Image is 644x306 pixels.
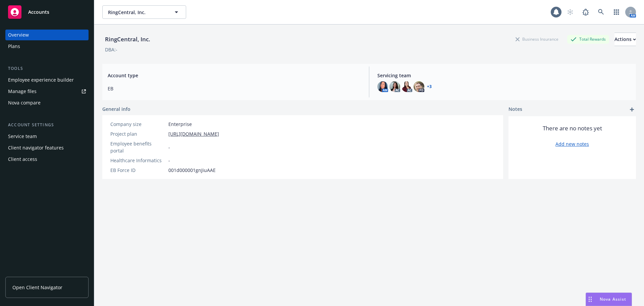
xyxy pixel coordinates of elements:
a: Switch app [610,5,623,19]
div: Client navigator features [8,142,64,153]
img: photo [389,81,400,92]
a: Overview [5,30,89,40]
div: Overview [8,30,29,40]
img: photo [401,81,412,92]
span: EB [108,85,361,92]
a: Client navigator features [5,142,89,153]
div: Tools [5,65,89,72]
button: Nova Assist [586,293,632,306]
a: Employee experience builder [5,75,89,85]
div: Employee benefits portal [110,140,166,154]
div: Manage files [8,86,37,97]
div: Project plan [110,130,166,137]
div: Plans [8,41,20,52]
a: Client access [5,154,89,165]
div: DBA: - [105,46,117,53]
span: 001d000001gnJiuAAE [168,167,216,174]
a: Plans [5,41,89,52]
span: Account type [108,72,361,79]
span: Open Client Navigator [12,284,62,291]
a: Start snowing [563,5,577,19]
span: Enterprise [168,121,192,128]
a: Service team [5,131,89,142]
div: Client access [8,154,37,165]
a: Search [594,5,608,19]
div: Employee experience builder [8,75,74,85]
div: Total Rewards [567,35,609,43]
button: Actions [614,33,636,46]
span: Notes [508,105,522,114]
a: Add new notes [555,140,589,147]
a: Nova compare [5,97,89,108]
a: +3 [427,85,432,89]
button: RingCentral, Inc. [102,5,186,19]
span: - [168,157,170,164]
a: Report a Bug [579,5,592,19]
span: Nova Assist [600,296,626,302]
div: Healthcare Informatics [110,157,166,164]
a: Accounts [5,3,89,21]
img: photo [377,81,388,92]
a: Manage files [5,86,89,97]
div: Business Insurance [512,35,562,43]
span: RingCentral, Inc. [108,9,166,16]
img: photo [414,81,424,92]
span: Accounts [28,9,49,15]
a: [URL][DOMAIN_NAME] [168,130,219,137]
span: - [168,144,170,151]
span: There are no notes yet [543,124,602,132]
div: EB Force ID [110,167,166,174]
span: General info [102,105,130,113]
div: Nova compare [8,97,41,108]
div: Company size [110,121,166,128]
span: Servicing team [377,72,631,79]
div: Service team [8,131,37,142]
div: Drag to move [586,293,594,306]
div: RingCentral, Inc. [102,35,153,44]
div: Account settings [5,122,89,128]
a: add [628,105,636,114]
